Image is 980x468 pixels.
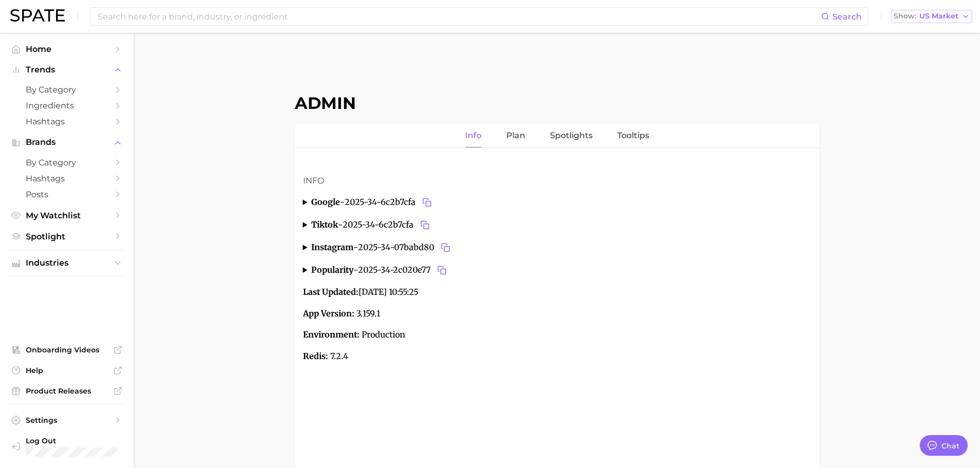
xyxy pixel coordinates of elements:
button: Copy 2025-34-6c2b7cfa to clipboard [418,218,432,232]
span: Hashtags [26,117,108,126]
p: Production [303,328,811,342]
summary: google-2025-34-6c2b7cfaCopy 2025-34-6c2b7cfa to clipboard [303,195,811,210]
a: Ingredients [8,98,126,114]
span: - [353,265,358,275]
a: Spotlights [550,124,593,147]
a: Log out. Currently logged in with e-mail marwat@spate.nyc. [8,433,126,460]
a: Tooltips [617,124,649,147]
span: 2025-34-2c020e77 [358,263,449,277]
span: Hashtags [26,174,108,183]
a: by Category [8,82,126,98]
button: Trends [8,62,126,78]
span: Brands [26,138,108,147]
span: Trends [26,65,108,74]
a: by Category [8,155,126,171]
span: Product Releases [26,386,108,396]
button: Industries [8,255,126,271]
span: US Market [919,13,958,19]
button: Copy 2025-34-6c2b7cfa to clipboard [420,195,434,210]
a: Posts [8,186,126,202]
h3: Info [303,175,811,187]
span: 2025-34-6c2b7cfa [343,218,432,232]
p: 7.2.4 [303,350,811,363]
a: Plan [506,124,525,147]
strong: Last Updated: [303,287,359,297]
a: Hashtags [8,114,126,129]
span: Ingredients [26,101,108,110]
a: Hashtags [8,171,126,186]
summary: tiktok-2025-34-6c2b7cfaCopy 2025-34-6c2b7cfa to clipboard [303,218,811,232]
strong: Environment: [303,329,360,340]
a: My Watchlist [8,208,126,223]
a: Help [8,363,126,378]
span: Show [894,13,916,19]
span: Help [26,366,108,375]
strong: instagram [311,242,353,252]
span: Posts [26,190,108,199]
button: Copy 2025-34-07babd80 to clipboard [438,240,453,255]
span: Spotlight [26,232,108,241]
a: Settings [8,413,126,428]
span: My Watchlist [26,211,108,220]
summary: instagram-2025-34-07babd80Copy 2025-34-07babd80 to clipboard [303,240,811,255]
strong: tiktok [311,219,338,230]
p: 3.159.1 [303,307,811,321]
strong: popularity [311,265,353,275]
strong: Redis: [303,351,328,361]
a: Info [465,124,482,147]
span: Log Out [26,436,117,445]
strong: google [311,197,340,207]
span: Industries [26,258,108,268]
p: [DATE] 10:55:25 [303,286,811,299]
span: - [338,219,343,230]
span: 2025-34-6c2b7cfa [345,195,434,210]
strong: App Version: [303,308,354,319]
span: Onboarding Videos [26,345,108,354]
span: by Category [26,85,108,95]
a: Spotlight [8,229,126,245]
button: Copy 2025-34-2c020e77 to clipboard [435,263,449,277]
span: Search [832,12,862,22]
img: SPATE [10,9,65,22]
h1: Admin [295,93,819,113]
summary: popularity-2025-34-2c020e77Copy 2025-34-2c020e77 to clipboard [303,263,811,277]
span: - [340,197,345,207]
span: by Category [26,158,108,167]
button: ShowUS Market [891,10,972,23]
span: - [353,242,358,252]
a: Onboarding Videos [8,342,126,358]
span: Settings [26,416,108,425]
button: Brands [8,135,126,150]
input: Search here for a brand, industry, or ingredient [97,8,821,25]
span: Home [26,44,108,54]
a: Home [8,41,126,57]
a: Product Releases [8,383,126,399]
span: 2025-34-07babd80 [358,240,453,255]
